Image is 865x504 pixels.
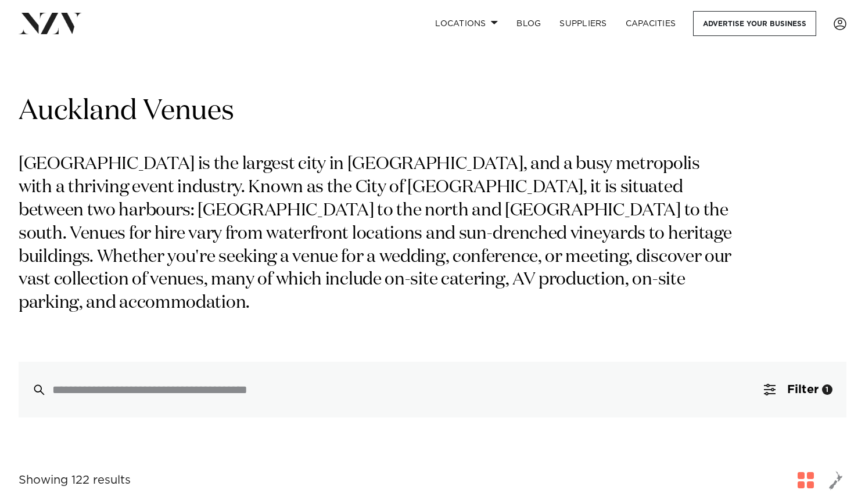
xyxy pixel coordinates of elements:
img: nzv-logo.png [19,13,82,34]
a: SUPPLIERS [550,11,616,36]
div: 1 [822,384,832,395]
a: BLOG [507,11,550,36]
a: Locations [426,11,507,36]
span: Filter [787,384,819,395]
a: Capacities [616,11,685,36]
button: Filter1 [750,362,846,417]
div: Showing 122 results [19,471,131,489]
h1: Auckland Venues [19,93,846,130]
a: Advertise your business [693,11,816,36]
p: [GEOGRAPHIC_DATA] is the largest city in [GEOGRAPHIC_DATA], and a busy metropolis with a thriving... [19,153,737,315]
